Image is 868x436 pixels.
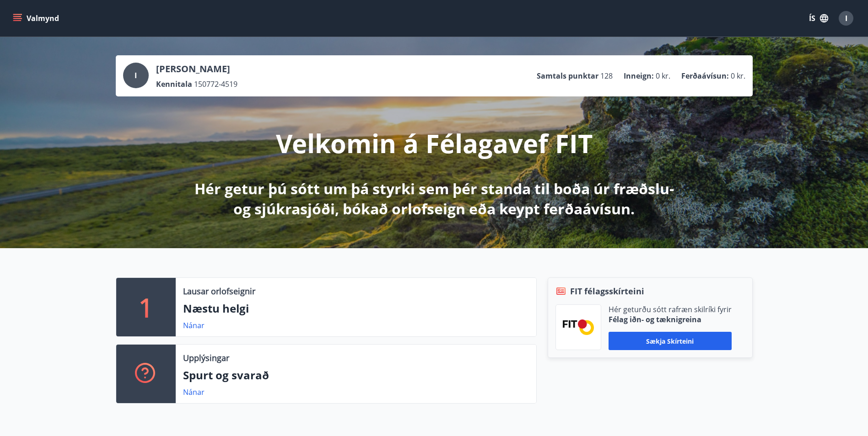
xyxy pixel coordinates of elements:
[183,285,255,297] p: Lausar orlofseignir
[156,63,237,75] p: [PERSON_NAME]
[183,301,529,316] p: Næstu helgi
[135,70,137,80] span: I
[624,71,654,81] p: Inneign :
[845,13,847,23] span: I
[731,71,745,81] span: 0 kr.
[139,290,153,324] p: 1
[276,126,593,160] p: Velkomin á Félagavef FIT
[681,71,729,81] p: Ferðaávísun :
[183,367,529,383] p: Spurt og svarað
[570,285,644,297] span: FIT félagsskírteini
[193,179,676,219] p: Hér getur þú sótt um þá styrki sem þér standa til boða úr fræðslu- og sjúkrasjóði, bókað orlofsei...
[609,304,732,314] p: Hér geturðu sótt rafræn skilríki fyrir
[194,79,237,89] span: 150772-4519
[609,332,732,350] button: Sækja skírteini
[609,314,732,324] p: Félag iðn- og tæknigreina
[600,71,613,81] span: 128
[183,387,205,397] a: Nánar
[835,7,857,29] button: I
[11,10,63,27] button: menu
[804,10,833,27] button: ÍS
[537,71,598,81] p: Samtals punktar
[656,71,670,81] span: 0 kr.
[183,320,205,330] a: Nánar
[183,352,229,364] p: Upplýsingar
[156,79,192,89] p: Kennitala
[563,319,594,335] img: FPQVkF9lTnNbbaRSFyT17YYeljoOGk5m51IhT0bO.png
